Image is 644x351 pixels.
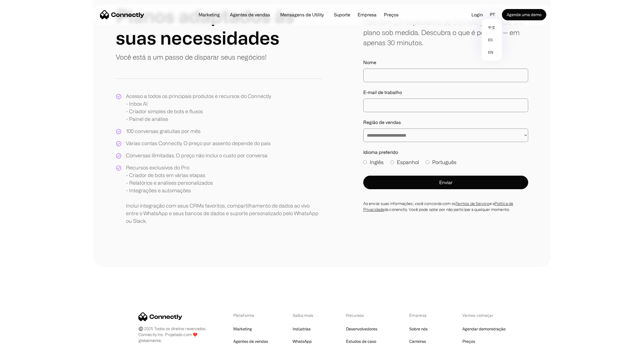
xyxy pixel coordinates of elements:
a: Mensagens de Utility [276,12,328,17]
div: Recursos [346,312,388,318]
ul: Language list [11,341,34,349]
a: Marketing [194,12,224,17]
a: Agentes de vendas [225,12,275,17]
a: home [100,10,144,19]
p: Você está a um passo de disparar seus negócios! [116,52,267,62]
a: Estudos de caso [346,337,376,345]
button: Enviar [363,176,528,189]
div: Vamos começar [462,312,506,318]
input: Português [426,160,429,164]
label: Inglês [363,158,384,166]
a: Agendar demonstração [462,325,506,333]
div: Empresa [358,11,377,19]
div: Fale com um especialista da Connectly e receba um plano sob medida. Descubra o que é possível — e... [363,17,528,48]
div: Empresa [409,312,441,318]
div: pt [488,10,502,19]
a: Preços [379,12,403,17]
a: en [484,46,500,58]
a: Preços [462,337,475,345]
a: Termos de Serviço [456,201,489,206]
a: Desenvolvedores [346,325,377,333]
a: Sobre nós [409,325,428,333]
a: Indústrias [293,325,311,333]
a: es [484,34,500,46]
div: Empresa [356,11,378,19]
div: Acesso a todos os principais produtos e recursos do Connectly - Inbox AI - Criador simples de bot... [126,92,271,123]
input: Inglês [363,160,367,164]
a: Suporte [329,12,355,17]
div: Recursos exclusivos do Pro - Criador de bots em várias etapas - Relatórios e análises personaliza... [126,164,322,225]
a: WhatsApp [293,337,312,345]
a: Agentes de vendas [233,337,268,345]
a: Agende uma demo [502,9,546,20]
label: E-mail de trabalho [363,89,528,96]
label: Idioma preferido [363,149,528,156]
aside: Language selected: Português (Brasil) [6,341,34,349]
div: Plataforma [233,312,271,318]
nav: pt [482,19,502,61]
a: 中文 [484,21,500,34]
label: Espanhol [390,158,419,166]
a: Marketing [233,325,252,333]
a: Política de Privacidade [363,201,513,212]
label: Português [426,158,456,166]
div: Ao enviar suas informações, você concorda com os e a da conenctly. Você pode optar por não partic... [363,200,528,212]
label: Nome [363,59,528,66]
div: Saiba mais [293,312,325,318]
label: Região de vendas [363,119,528,126]
div: 100 conversas gratuitas por mês [126,127,201,135]
div: Várias contas Connectly. O preço por assento depende do país [126,139,271,147]
input: Espanhol [390,160,394,164]
h1: Planos adaptados às suas necessidades [116,5,322,49]
a: Login [467,10,488,19]
div: Conversas ilimitadas. O preço não inclui o custo por conversa [126,152,267,159]
a: Carreiras [409,337,426,345]
div: pt [490,10,495,19]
